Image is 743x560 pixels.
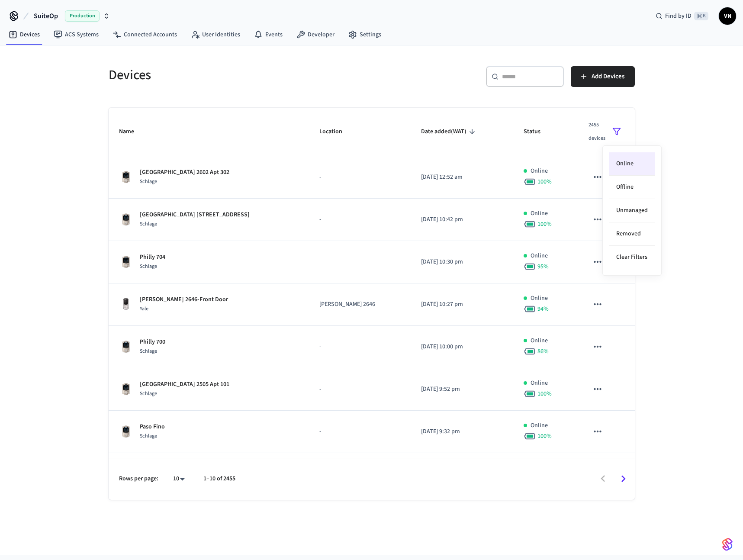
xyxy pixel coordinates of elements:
[609,199,655,222] li: Unmanaged
[609,246,655,269] li: Clear Filters
[609,152,655,176] li: Online
[609,222,655,246] li: Removed
[722,537,733,551] img: SeamLogoGradient.69752ec5.svg
[609,176,655,199] li: Offline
